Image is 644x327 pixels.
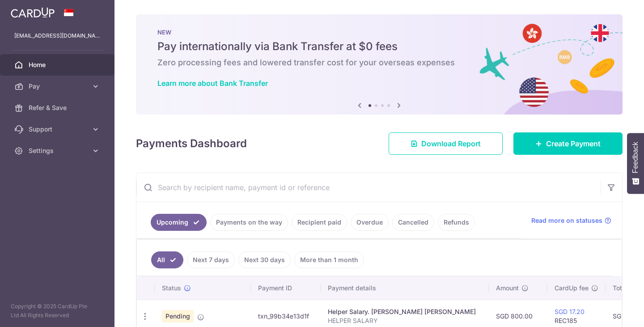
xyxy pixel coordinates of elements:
a: Learn more about Bank Transfer [157,79,268,88]
a: Read more on statuses [531,216,611,225]
a: Refunds [438,214,475,231]
button: Feedback - Show survey [627,133,644,194]
span: Pending [162,310,194,323]
span: Download Report [421,138,481,149]
span: Create Payment [546,138,601,149]
h5: Pay internationally via Bank Transfer at $0 fees [157,39,601,54]
span: CardUp fee [555,284,589,293]
a: Cancelled [392,214,434,231]
span: Amount [496,284,519,293]
h6: Zero processing fees and lowered transfer cost for your overseas expenses [157,57,601,68]
a: Upcoming [151,214,207,231]
p: NEW [157,29,601,36]
img: CardUp [11,7,55,18]
span: Status [162,284,181,293]
a: Next 30 days [238,251,291,268]
span: Support [29,125,88,134]
a: Payments on the way [210,214,288,231]
a: Download Report [389,132,503,155]
span: Total amt. [613,284,642,293]
a: Next 7 days [187,251,235,268]
a: All [151,251,183,268]
span: Read more on statuses [531,216,602,225]
h4: Payments Dashboard [136,136,247,152]
a: Create Payment [513,132,623,155]
span: Feedback [631,142,640,173]
p: HELPER SALARY [328,316,482,325]
span: Home [29,60,88,69]
span: Refer & Save [29,103,88,112]
p: [EMAIL_ADDRESS][DOMAIN_NAME] [14,31,100,40]
th: Payment ID [251,276,321,300]
span: Settings [29,146,88,155]
span: Pay [29,82,88,91]
div: Helper Salary. [PERSON_NAME] [PERSON_NAME] [328,307,482,316]
img: Bank transfer banner [136,14,623,115]
a: Recipient paid [292,214,347,231]
a: Overdue [351,214,389,231]
th: Payment details [321,276,489,300]
a: SGD 17.20 [555,308,585,315]
input: Search by recipient name, payment id or reference [136,173,601,202]
a: More than 1 month [294,251,364,268]
iframe: Opens a widget where you can find more information [586,300,635,323]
